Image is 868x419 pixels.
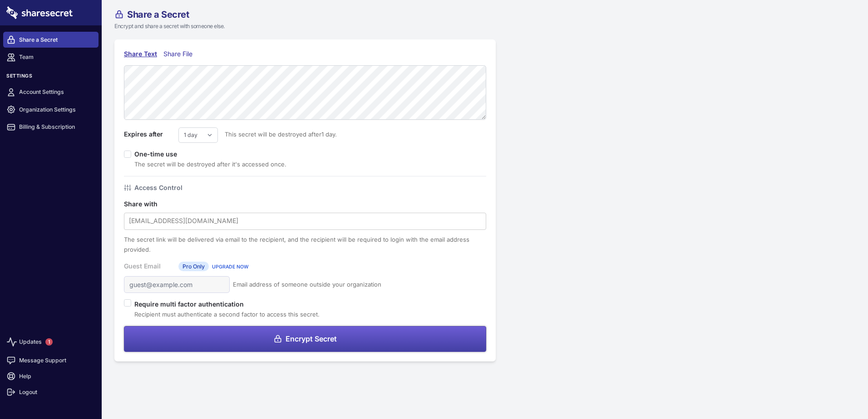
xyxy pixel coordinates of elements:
[3,84,99,100] a: Account Settings
[114,22,547,30] p: Encrypt and share a secret with someone else.
[134,299,320,309] label: Require multi factor authentication
[178,262,209,271] span: Pro Only
[124,199,178,209] label: Share with
[3,331,99,352] a: Updates1
[3,352,99,368] a: Message Support
[45,338,53,346] span: 1
[124,326,486,352] button: Encrypt Secret
[178,261,249,271] a: Pro OnlyUPGRADE NOW
[212,264,249,270] span: UPGRADE NOW
[3,49,99,65] a: Team
[218,129,337,139] span: This secret will be destroyed after 1 day .
[3,384,99,400] a: Logout
[823,374,857,408] iframe: Drift Widget Chat Controller
[3,102,99,117] a: Organization Settings
[3,73,99,83] h3: Settings
[163,49,197,59] div: Share File
[124,236,469,253] span: The secret link will be delivered via email to the recipient, and the recipient will be required ...
[124,129,178,139] label: Expires after
[127,10,189,19] span: Share a Secret
[124,49,157,59] div: Share Text
[3,32,99,48] a: Share a Secret
[134,311,320,318] span: Recipient must authenticate a second factor to access this secret.
[134,150,184,158] label: One-time use
[286,335,337,342] span: Encrypt Secret
[134,159,286,169] div: The secret will be destroyed after it's accessed once.
[124,261,178,271] label: Guest Email
[3,119,99,135] a: Billing & Subscription
[134,183,182,193] h4: Access Control
[233,279,381,289] span: Email address of someone outside your organization
[3,368,99,384] a: Help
